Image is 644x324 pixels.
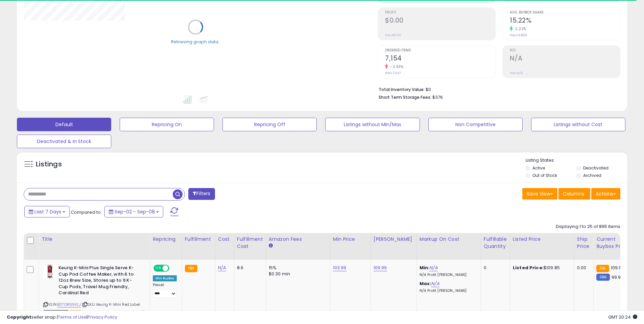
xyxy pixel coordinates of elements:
p: N/A Profit [PERSON_NAME] [420,273,476,277]
div: [PERSON_NAME] [374,236,414,243]
button: Deactivated & In Stock [17,135,111,148]
div: Win BuyBox [153,275,177,281]
a: B07DR69VLJ [57,302,81,307]
small: FBA [596,265,609,272]
th: The percentage added to the cost of goods (COGS) that forms the calculator for Min & Max prices. [416,233,481,260]
h2: $0.00 [385,17,495,26]
span: Ordered Items [385,49,495,52]
small: FBA [185,265,197,272]
button: Listings without Min/Max [325,118,420,131]
h2: 15.22% [510,17,620,26]
button: Repricing Off [222,118,317,131]
small: Prev: 7,347 [385,71,401,75]
button: Non Competitive [428,118,523,131]
small: Amazon Fees. [269,243,273,249]
span: 2025-09-16 20:24 GMT [608,314,637,320]
p: Listing States: [526,157,627,164]
button: Last 7 Days [24,206,70,217]
div: 8.6 [237,265,261,271]
button: Columns [558,188,590,200]
div: seller snap | | [7,314,117,321]
a: Privacy Policy [88,314,117,320]
a: 103.99 [333,264,347,271]
span: ON [154,265,163,271]
div: Current Buybox Price [596,236,631,250]
span: Compared to: [71,209,102,215]
a: 109.99 [374,264,387,271]
span: Columns [563,190,584,197]
b: Short Term Storage Fees: [379,94,431,100]
button: Filters [188,188,215,200]
div: Markup on Cost [420,236,478,243]
a: Terms of Use [58,314,87,320]
div: Displaying 1 to 25 of 895 items [556,224,620,230]
div: Preset: [153,283,177,298]
b: Listed Price: [513,264,544,271]
span: Avg. Buybox Share [510,11,620,15]
small: -2.63% [388,64,403,69]
div: 0 [484,265,505,271]
div: 0.00 [577,265,588,271]
div: Title [42,236,147,243]
span: 109.99 [611,264,624,271]
h2: 7,154 [385,54,495,64]
div: Min Price [333,236,368,243]
button: Listings without Cost [531,118,625,131]
span: 99.95 [612,274,624,280]
span: ROI [510,49,620,52]
div: Retrieving graph data.. [171,39,220,45]
div: $0.30 min [269,271,325,277]
button: Sep-02 - Sep-08 [104,206,163,217]
a: N/A [218,264,226,271]
a: N/A [431,280,439,287]
small: Prev: $0.00 [385,33,401,37]
label: Out of Stock [532,172,557,178]
small: FBM [596,274,610,281]
strong: Copyright [7,314,31,320]
span: OFF [168,265,179,271]
b: Total Inventory Value: [379,87,425,92]
div: Ship Price [577,236,591,250]
b: Max: [420,280,431,287]
button: Actions [591,188,620,200]
li: $0 [379,85,615,93]
span: Sep-02 - Sep-08 [115,208,155,215]
span: | SKU: Keurig K-Mini Red Label [82,302,140,307]
div: Fulfillment [185,236,212,243]
label: Archived [583,172,601,178]
button: Repricing On [120,118,214,131]
b: Keurig K-Mini Plus Single Serve K-Cup Pod Coffee Maker, with 6 to 12oz Brew Size, Stores up to 9 ... [58,265,141,298]
div: Fulfillment Cost [237,236,263,250]
p: N/A Profit [PERSON_NAME] [420,288,476,293]
small: Prev: 14.89% [510,33,527,37]
div: Fulfillable Quantity [484,236,507,250]
h5: Listings [36,160,62,169]
label: Deactivated [583,165,609,171]
label: Active [532,165,545,171]
span: Last 7 Days [34,208,61,215]
div: $109.85 [513,265,569,271]
div: Repricing [153,236,179,243]
small: 2.22% [513,26,526,31]
b: Min: [420,264,430,271]
small: Prev: N/A [510,71,523,75]
div: Listed Price [513,236,571,243]
span: $376 [432,94,443,100]
span: Profit [385,11,495,15]
button: Save View [522,188,557,200]
div: 15% [269,265,325,271]
button: Default [17,118,111,131]
div: Cost [218,236,231,243]
div: Amazon Fees [269,236,327,243]
a: N/A [429,264,437,271]
h2: N/A [510,54,620,64]
img: 31OIhYKnRtL._SL40_.jpg [43,265,57,278]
